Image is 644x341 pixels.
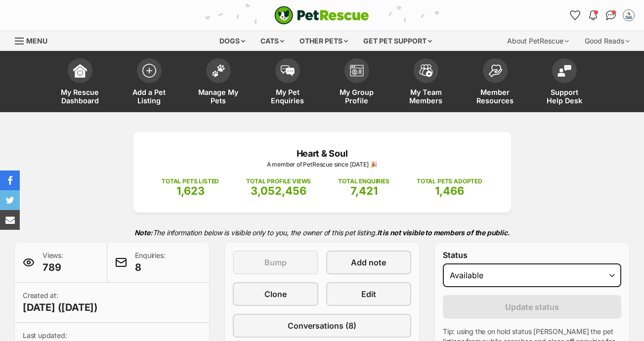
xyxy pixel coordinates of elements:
span: Add a Pet Listing [127,88,172,105]
a: Favourites [567,7,583,23]
a: My Pet Enquiries [253,53,322,112]
img: notifications-46538b983faf8c2785f20acdc204bb7945ddae34d4c08c2a6579f10ce5e182be.svg [589,10,597,20]
img: team-members-icon-5396bd8760b3fe7c0b43da4ab00e1e3bb1a5d9ba89233759b79545d2d3fc5d0d.svg [419,64,433,77]
span: [DATE] ([DATE]) [23,300,98,314]
span: 1,623 [176,184,205,197]
a: Menu [15,31,54,49]
div: Other pets [293,31,355,51]
span: Member Resources [473,88,517,105]
img: logo-cat-932fe2b9b8326f06289b0f2fb663e598f794de774fb13d1741a6617ecf9a85b4.svg [274,6,369,25]
span: 1,466 [435,184,464,197]
button: Bump [233,251,318,274]
a: My Team Members [391,53,461,112]
button: My account [621,7,637,23]
a: Member Resources [461,53,530,112]
a: Manage My Pets [184,53,253,112]
span: Clone [264,288,287,300]
p: Views: [43,251,63,274]
a: Edit [326,282,412,306]
a: Conversations (8) [233,314,411,338]
img: pet-enquiries-icon-7e3ad2cf08bfb03b45e93fb7055b45f3efa6380592205ae92323e6603595dc1f.svg [281,65,295,76]
span: My Rescue Dashboard [58,88,102,105]
strong: It is not visible to members of the public. [377,228,510,237]
span: Conversations (8) [288,320,356,332]
a: My Group Profile [322,53,391,112]
p: TOTAL PROFILE VIEWS [246,177,311,186]
span: 3,052,456 [251,184,306,197]
label: Status [443,251,621,259]
a: PetRescue [274,6,369,25]
span: Bump [264,256,287,268]
div: About PetRescue [500,31,576,51]
a: Conversations [603,7,619,23]
span: My Pet Enquiries [265,88,310,105]
button: Update status [443,295,621,319]
ul: Account quick links [567,7,637,23]
a: Add note [326,251,412,274]
p: TOTAL PETS LISTED [162,177,219,186]
span: 8 [135,260,165,274]
span: Manage My Pets [196,88,241,105]
p: TOTAL ENQUIRIES [338,177,389,186]
strong: Note: [134,228,153,237]
p: Created at: [23,291,98,314]
span: Menu [26,37,47,45]
img: dashboard-icon-eb2f2d2d3e046f16d808141f083e7271f6b2e854fb5c12c21221c1fb7104beca.svg [73,64,87,78]
p: TOTAL PETS ADOPTED [417,177,482,186]
div: Cats [254,31,291,51]
img: chat-41dd97257d64d25036548639549fe6c8038ab92f7586957e7f3b1b290dea8141.svg [606,10,616,20]
span: 7,421 [350,184,378,197]
div: Dogs [213,31,252,51]
img: manage-my-pets-icon-02211641906a0b7f246fdf0571729dbe1e7629f14944591b6c1af311fb30b64b.svg [212,64,225,77]
p: The information below is visible only to you, the owner of this pet listing. [15,222,629,243]
button: Notifications [585,7,601,23]
span: Update status [505,301,559,313]
div: Good Reads [578,31,637,51]
span: 789 [43,260,63,274]
img: group-profile-icon-3fa3cf56718a62981997c0bc7e787c4b2cf8bcc04b72c1350f741eb67cf2f40e.svg [350,65,364,77]
p: Heart & Soul [148,147,496,160]
img: add-pet-listing-icon-0afa8454b4691262ce3f59096e99ab1cd57d4a30225e0717b998d2c9b9846f56.svg [142,64,156,78]
div: Get pet support [356,31,439,51]
img: help-desk-icon-fdf02630f3aa405de69fd3d07c3f3aa587a6932b1a1747fa1d2bba05be0121f9.svg [558,65,571,77]
a: Support Help Desk [530,53,599,112]
span: Support Help Desk [542,88,587,105]
img: Megan Ostwald profile pic [624,10,634,20]
img: member-resources-icon-8e73f808a243e03378d46382f2149f9095a855e16c252ad45f914b54edf8863c.svg [488,64,502,78]
a: My Rescue Dashboard [45,53,115,112]
a: Clone [233,282,318,306]
span: My Group Profile [335,88,379,105]
span: Add note [351,256,386,268]
span: Edit [361,288,376,300]
a: Add a Pet Listing [115,53,184,112]
p: Enquiries: [135,251,165,274]
span: My Team Members [404,88,448,105]
p: A member of PetRescue since [DATE] 🎉 [148,160,496,169]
